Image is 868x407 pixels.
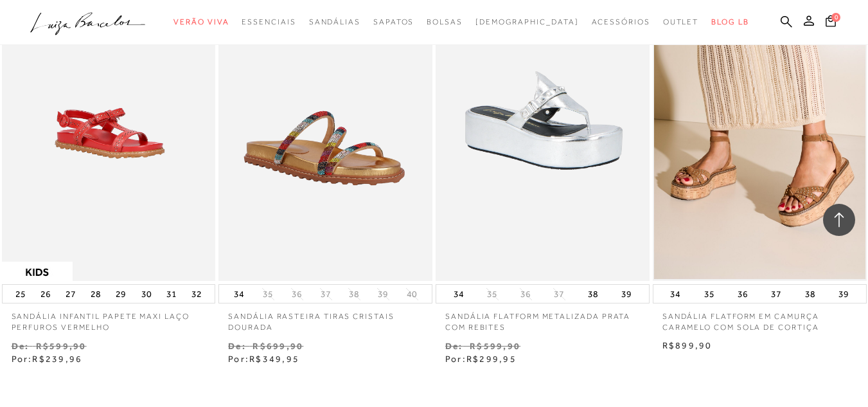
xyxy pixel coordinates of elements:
button: 39 [617,285,635,303]
button: 37 [317,288,335,300]
img: selo_estatico.jpg [2,262,73,281]
span: R$299,95 [466,354,517,364]
span: BLOG LB [711,17,748,26]
button: 29 [112,285,130,303]
span: R$239,96 [32,354,82,364]
small: De: [228,341,246,351]
button: 40 [403,288,421,300]
small: R$599,90 [36,341,87,351]
button: 37 [767,285,785,303]
a: categoryNavScreenReaderText [173,10,229,34]
a: categoryNavScreenReaderText [663,10,699,34]
button: 34 [450,285,468,303]
button: 35 [483,288,501,300]
button: 35 [259,288,277,300]
button: 28 [87,285,105,303]
a: categoryNavScreenReaderText [592,10,650,34]
a: SANDÁLIA FLATFORM EM CAMURÇA CARAMELO COM SOLA DE CORTIÇA [653,303,867,333]
small: De: [445,341,463,351]
button: 38 [801,285,819,303]
button: 25 [12,285,30,303]
a: Sandália rasteira tiras cristais dourada [218,303,432,333]
span: Acessórios [592,17,650,26]
span: Sandálias [309,17,360,26]
span: [DEMOGRAPHIC_DATA] [475,17,579,26]
span: Bolsas [427,17,463,26]
a: noSubCategoriesText [475,10,579,34]
button: 32 [188,285,206,303]
a: categoryNavScreenReaderText [309,10,360,34]
a: categoryNavScreenReaderText [427,10,463,34]
button: 36 [288,288,306,300]
a: categoryNavScreenReaderText [242,10,296,34]
a: SANDÁLIA FLATFORM METALIZADA PRATA COM REBITES [436,303,650,333]
a: SANDÁLIA INFANTIL PAPETE MAXI LAÇO PERFUROS VERMELHO [2,303,216,333]
button: 35 [700,285,718,303]
span: 0 [831,13,840,22]
span: R$349,95 [249,354,299,364]
span: Por: [445,354,517,364]
small: R$699,90 [252,341,303,351]
button: 27 [62,285,80,303]
button: 38 [345,288,363,300]
span: Sapatos [373,17,414,26]
button: 0 [822,14,840,32]
span: R$899,90 [662,340,713,350]
button: 34 [230,285,248,303]
span: Essenciais [242,17,296,26]
button: 30 [137,285,155,303]
button: 36 [734,285,752,303]
button: 38 [584,285,602,303]
button: 39 [374,288,392,300]
button: 34 [666,285,684,303]
span: Verão Viva [173,17,229,26]
small: De: [12,341,30,351]
span: Por: [12,354,83,364]
small: R$599,90 [470,341,520,351]
span: Por: [228,354,299,364]
span: Outlet [663,17,699,26]
button: 37 [550,288,568,300]
a: BLOG LB [711,10,748,34]
a: categoryNavScreenReaderText [373,10,414,34]
button: 39 [835,285,853,303]
button: 26 [37,285,55,303]
button: 31 [163,285,181,303]
button: 36 [517,288,535,300]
